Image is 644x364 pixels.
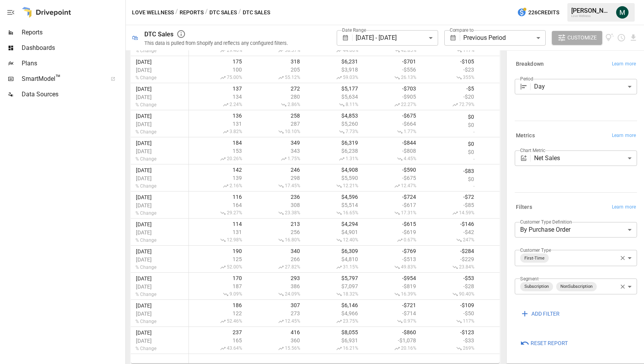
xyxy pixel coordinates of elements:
[483,67,533,73] span: $3,339
[309,121,359,127] span: $5,260
[135,238,185,243] span: % Change
[463,34,506,41] span: Previous Period
[251,291,301,297] span: 24.09%
[209,8,237,17] button: DTC Sales
[135,167,185,173] span: [DATE]
[135,221,185,227] span: [DATE]
[425,237,475,243] span: 247%
[309,275,359,281] span: $5,797
[425,58,475,65] span: -$105
[135,121,185,127] span: [DATE]
[309,202,359,208] span: $5,514
[483,202,533,208] span: $4,812
[251,148,301,154] span: 343
[193,329,243,335] span: 237
[367,156,417,162] span: 4.45%
[367,264,417,270] span: 49.83%
[534,150,637,166] div: Net Sales
[571,14,611,18] div: Love Wellness
[55,73,61,83] span: ™
[251,121,301,127] span: 287
[193,113,243,119] span: 136
[309,291,359,297] span: 18.32%
[135,338,185,344] span: [DATE]
[514,5,562,20] button: 226Credits
[483,75,533,81] span: 62.47%
[531,338,568,348] span: Reset Report
[367,310,417,316] span: -$714
[612,203,636,211] span: Learn more
[309,318,359,325] span: 23.75%
[483,129,533,135] span: 9.10%
[520,275,538,282] label: Segment
[483,318,533,325] span: 26.52%
[309,75,359,81] span: 59.03%
[425,291,475,297] span: 90.40%
[193,291,243,297] span: 9.09%
[135,256,185,263] span: [DATE]
[425,345,475,352] span: 269%
[193,167,243,173] span: 142
[483,121,533,127] span: $4,597
[557,282,596,291] span: NonSubscription
[612,132,636,140] span: Learn more
[450,27,474,33] label: Compare to
[309,129,359,135] span: 7.73%
[483,337,533,343] span: $5,820
[483,102,533,108] span: 5.11%
[425,194,475,200] span: -$72
[367,337,417,343] span: -$1,078
[251,229,301,235] span: 256
[193,156,243,162] span: 20.26%
[193,248,243,254] span: 190
[367,283,417,289] span: -$819
[135,319,185,324] span: % Change
[309,48,359,54] span: 44.06%
[367,94,417,100] span: -$905
[531,309,560,319] span: ADD FILTER
[483,310,533,316] span: $4,202
[251,175,301,181] span: 298
[309,283,359,289] span: $7,097
[367,210,417,216] span: 17.31%
[483,175,533,181] span: $4,915
[367,129,417,135] span: 1.77%
[483,283,533,289] span: $6,250
[144,31,173,38] div: DTC Sales
[617,33,626,42] button: Schedule report
[483,210,533,216] span: 21.04%
[483,85,533,92] span: $4,469
[425,75,475,81] span: 355%
[309,58,359,65] span: $6,231
[425,149,475,155] span: $0
[521,282,552,291] span: Subscription
[205,8,208,17] div: /
[425,221,475,227] span: -$146
[515,336,573,350] button: Reset Report
[309,237,359,243] span: 12.40%
[425,302,475,308] span: -$109
[309,264,359,270] span: 31.15%
[367,85,417,92] span: -$703
[135,148,185,154] span: [DATE]
[425,248,475,254] span: -$284
[367,140,417,146] span: -$844
[483,248,533,254] span: $5,255
[515,222,637,238] div: By Purchase Order
[193,345,243,352] span: 43.64%
[425,85,475,92] span: -$5
[483,167,533,173] span: $4,234
[193,237,243,243] span: 12.98%
[367,256,417,262] span: -$513
[309,229,359,235] span: $4,901
[616,6,629,19] img: Michael Cormack
[193,175,243,181] span: 139
[251,75,301,81] span: 55.12%
[425,337,475,343] span: -$33
[483,275,533,281] span: $4,790
[425,168,475,174] span: -$83
[193,210,243,216] span: 29.27%
[483,183,533,189] span: 13.86%
[22,59,124,68] span: Plans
